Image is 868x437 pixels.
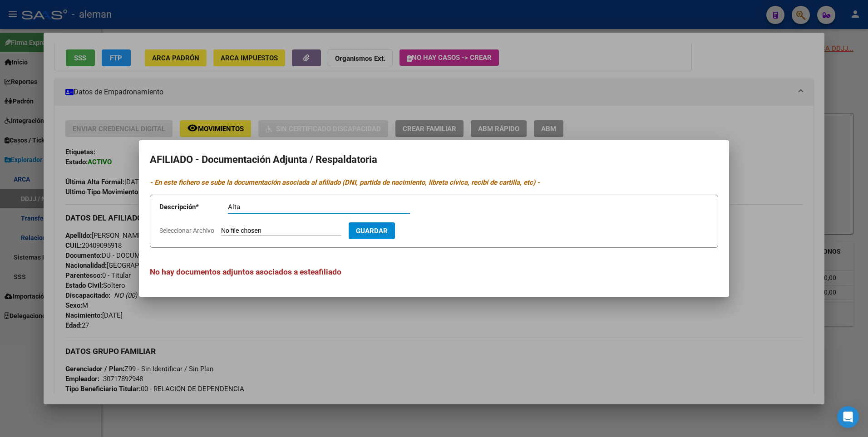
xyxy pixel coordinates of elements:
[159,227,214,234] span: Seleccionar Archivo
[315,267,341,276] span: afiliado
[159,202,228,212] p: Descripción
[150,178,540,187] i: - En este fichero se sube la documentación asociada al afiliado (DNI, partida de nacimiento, libr...
[356,227,388,235] span: Guardar
[150,151,718,168] h2: AFILIADO - Documentación Adjunta / Respaldatoria
[349,222,395,239] button: Guardar
[837,406,859,428] div: Open Intercom Messenger
[150,266,718,278] h3: No hay documentos adjuntos asociados a este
